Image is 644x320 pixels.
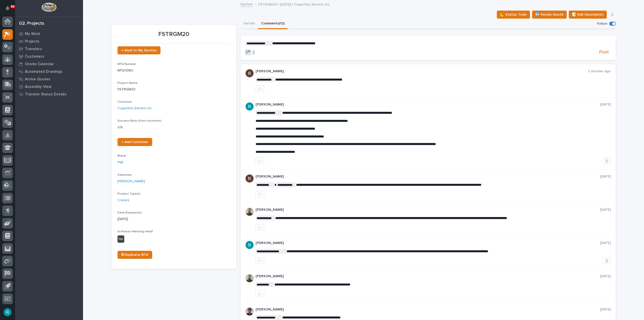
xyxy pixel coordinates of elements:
[256,241,600,245] p: [PERSON_NAME]
[25,62,54,66] p: Onsite Calendar
[122,253,148,257] span: ⎘ Duplicate RFQ
[246,174,254,183] img: AATXAJzQ1Gz112k1-eEngwrIHvmFm-wfF_dy1drktBUI=s96-c
[240,19,258,29] button: Details
[240,1,253,7] a: Quotes
[588,69,611,74] p: 2 minutes ago
[117,68,230,73] p: RFQ11360
[15,38,83,45] a: Projects
[117,46,160,54] a: ← Back to My Quotes
[572,12,603,18] span: 📝 Edit Description
[532,11,567,19] button: 🆕 Revise Quote
[15,68,83,75] a: Automated Drawings
[117,106,152,111] a: Cupertino Electric Inc
[258,1,330,7] p: FSTRGM20 | [DATE] | Cupertino Electric Inc
[497,11,530,19] button: 📐 Status: Todo
[11,5,14,8] p: 66
[256,69,588,74] p: [PERSON_NAME]
[122,140,148,144] span: + Add Customer
[2,307,13,317] button: users-avatar
[600,241,611,245] p: [DATE]
[15,45,83,53] a: Travelers
[117,235,124,243] div: No
[117,31,230,38] p: FSTRGM20
[117,154,126,157] span: Brand
[117,251,152,259] a: ⎘ Duplicate RFQ
[117,198,129,203] a: Cranes
[117,160,123,165] a: PWI
[25,54,44,59] p: Customers
[25,47,42,51] p: Travelers
[15,53,83,60] a: Customers
[246,69,254,77] img: AATXAJzQ1Gz112k1-eEngwrIHvmFm-wfF_dy1drktBUI=s96-c
[15,83,83,90] a: Assembly View
[258,19,288,29] button: Comments (12)
[246,102,254,111] img: ACg8ocLIQ8uTLu8xwXPI_zF_j4cWilWA_If5Zu0E3tOGGkFk=s96-c
[117,138,152,146] a: + Add Customer
[246,208,254,216] img: AATXAJw4slNr5ea0WduZQVIpKGhdapBAGQ9xVsOeEvl5=s96-c
[117,100,132,103] span: Customer
[2,3,13,14] button: Notifications
[117,211,142,214] span: Date Requested
[256,102,600,107] p: [PERSON_NAME]
[256,274,600,278] p: [PERSON_NAME]
[256,224,264,231] button: like this post
[600,307,611,312] p: [DATE]
[15,60,83,68] a: Onsite Calendar
[117,82,138,85] span: Project Name
[117,119,162,122] span: Success Rate (from customer)
[597,22,607,26] p: Follow
[117,87,230,92] p: FSTRGM20
[6,6,13,14] div: Notifications66
[42,3,56,12] img: Workspace Logo
[603,257,611,264] button: Delete post
[246,307,254,315] img: AOh14Gjx62Rlbesu-yIIyH4c_jqdfkUZL5_Os84z4H1p=s96-c
[25,85,51,89] p: Assembly View
[256,174,600,179] p: [PERSON_NAME]
[25,39,39,44] p: Projects
[117,125,230,130] p: 0 %
[535,12,563,18] span: 🆕 Revise Quote
[569,11,607,19] button: 📝 Edit Description
[25,69,62,74] p: Automated Drawings
[256,208,600,212] p: [PERSON_NAME]
[256,307,600,312] p: [PERSON_NAME]
[500,12,527,18] span: 📐 Status: Todo
[600,102,611,107] p: [DATE]
[256,291,264,297] button: like this post
[599,49,609,55] span: Post
[117,230,153,233] span: In-Person Meeting Held?
[600,274,611,278] p: [DATE]
[15,75,83,83] a: Active Quotes
[256,191,264,197] button: like this post
[15,90,83,98] a: Traveler Status Details
[117,173,132,176] span: Salesman
[117,217,230,222] p: [DATE]
[25,77,50,82] p: Active Quotes
[600,208,611,212] p: [DATE]
[256,257,264,264] button: like this post
[597,49,611,55] button: Post
[246,241,254,249] img: ACg8ocLIQ8uTLu8xwXPI_zF_j4cWilWA_If5Zu0E3tOGGkFk=s96-c
[122,49,156,52] span: ← Back to My Quotes
[603,158,611,164] button: Delete post
[117,63,136,66] span: RFQ Number
[25,32,40,36] p: My Work
[19,21,44,26] div: 02. Projects
[256,158,264,164] button: like this post
[256,86,264,92] button: like this post
[117,192,140,195] span: Product Type(s)
[25,92,66,97] p: Traveler Status Details
[15,30,83,38] a: My Work
[600,174,611,179] p: [DATE]
[246,274,254,282] img: AATXAJw4slNr5ea0WduZQVIpKGhdapBAGQ9xVsOeEvl5=s96-c
[117,179,145,184] a: [PERSON_NAME]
